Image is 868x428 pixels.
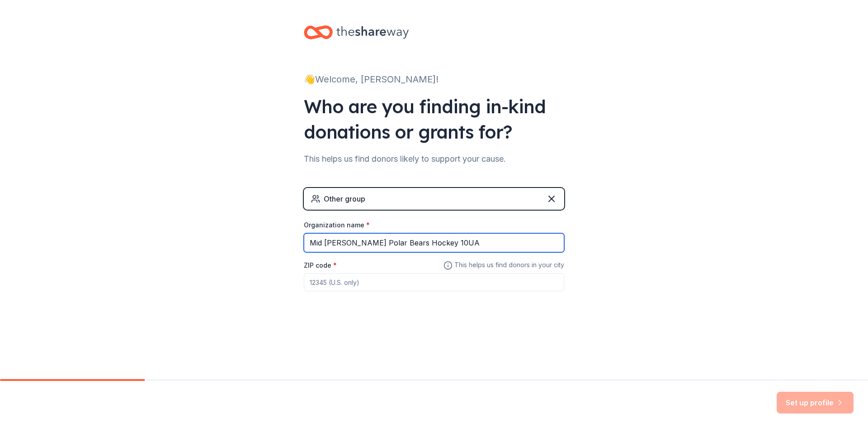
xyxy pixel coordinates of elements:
[304,152,564,166] div: This helps us find donors likely to support your cause.
[304,221,370,230] label: Organization name
[304,233,564,252] input: American Red Cross
[324,193,365,204] div: Other group
[304,261,337,270] label: ZIP code
[443,260,564,271] span: This helps us find donors in your city
[304,94,564,144] div: Who are you finding in-kind donations or grants for?
[304,273,564,291] input: 12345 (U.S. only)
[304,72,564,87] div: 👋 Welcome, [PERSON_NAME]!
